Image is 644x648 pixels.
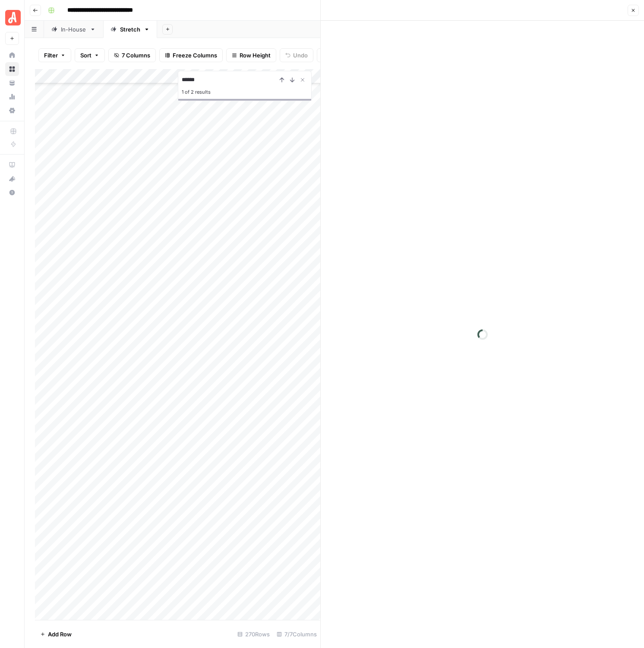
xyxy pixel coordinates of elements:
[6,172,19,185] div: What's new?
[173,51,217,60] span: Freeze Columns
[5,172,19,186] button: What's new?
[240,51,271,60] span: Row Height
[5,90,19,104] a: Usage
[122,51,150,60] span: 7 Columns
[108,48,156,62] button: 7 Columns
[159,48,223,62] button: Freeze Columns
[5,76,19,90] a: Your Data
[48,630,72,639] span: Add Row
[5,158,19,172] a: AirOps Academy
[280,48,313,62] button: Undo
[226,48,276,62] button: Row Height
[5,7,19,28] button: Workspace: Angi
[5,104,19,117] a: Settings
[38,48,71,62] button: Filter
[234,627,273,641] div: 270 Rows
[75,48,105,62] button: Sort
[287,75,297,85] button: Next Result
[120,25,140,34] div: Stretch
[61,25,86,34] div: In-House
[277,75,287,85] button: Previous Result
[293,51,308,60] span: Undo
[5,10,21,25] img: Angi Logo
[35,627,77,641] button: Add Row
[5,48,19,62] a: Home
[44,51,58,60] span: Filter
[297,75,308,85] button: Close Search
[44,21,103,38] a: In-House
[5,62,19,76] a: Browse
[273,627,320,641] div: 7/7 Columns
[182,87,308,97] div: 1 of 2 results
[103,21,157,38] a: Stretch
[80,51,92,60] span: Sort
[5,186,19,199] button: Help + Support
